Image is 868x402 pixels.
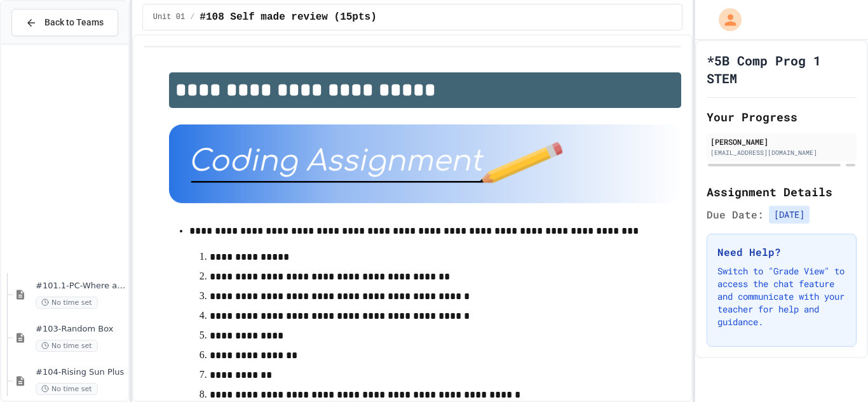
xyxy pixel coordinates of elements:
[717,265,846,328] p: Switch to "Grade View" to access the chat feature and communicate with your teacher for help and ...
[36,281,126,291] span: #101.1-PC-Where am I?
[44,16,104,29] span: Back to Teams
[707,108,857,126] h2: Your Progress
[710,136,853,147] div: [PERSON_NAME]
[200,10,376,25] span: #108 Self made review (15pts)
[710,148,853,157] div: [EMAIL_ADDRESS][DOMAIN_NAME]
[190,12,194,22] span: /
[769,206,810,224] span: [DATE]
[36,367,126,378] span: #104-Rising Sun Plus
[707,183,857,201] h2: Assignment Details
[707,207,764,222] span: Due Date:
[717,245,846,260] h3: Need Help?
[36,340,98,352] span: No time set
[153,12,185,22] span: Unit 01
[11,9,118,36] button: Back to Teams
[36,297,98,309] span: No time set
[36,324,126,335] span: #103-Random Box
[705,5,745,34] div: My Account
[707,51,857,87] h1: *5B Comp Prog 1 STEM
[36,383,98,395] span: No time set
